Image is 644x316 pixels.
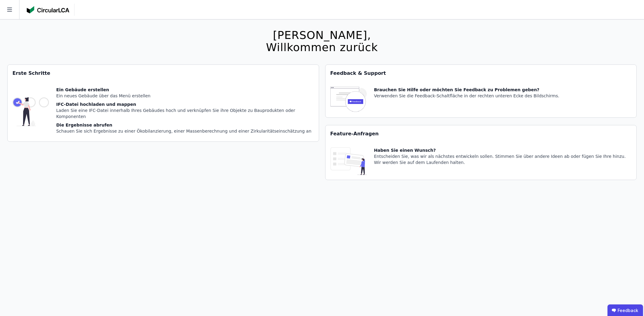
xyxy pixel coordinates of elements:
div: Haben Sie einen Wunsch? [374,147,632,153]
img: Concular [27,6,69,13]
div: Die Ergebnisse abrufen [56,122,314,128]
div: Brauchen Sie Hilfe oder möchten Sie Feedback zu Problemen geben? [374,87,560,93]
img: feature_request_tile-UiXE1qGU.svg [330,147,367,175]
div: Feature-Anfragen [325,125,637,142]
div: Ein Gebäude erstellen [56,87,314,93]
div: Verwenden Sie die Feedback-Schaltfläche in der rechten unteren Ecke des Bildschirms. [374,93,560,99]
div: Schauen Sie sich Ergebnisse zu einer Ökobilanzierung, einer Massenberechnung und einer Zirkularit... [56,128,314,134]
div: IFC-Datei hochladen und mappen [56,101,314,107]
div: Erste Schritte [8,65,319,82]
div: Laden Sie eine IFC-Datei innerhalb Ihres Gebäudes hoch und verknüpfen Sie ihre Objekte zu Bauprod... [56,107,314,120]
img: getting_started_tile-DrF_GRSv.svg [12,87,49,137]
div: Willkommen zurück [266,41,378,54]
div: Ein neues Gebäude über das Menü erstellen [56,93,314,99]
div: [PERSON_NAME], [266,29,378,41]
img: feedback-icon-HCTs5lye.svg [330,87,367,113]
div: Feedback & Support [325,65,637,82]
div: Entscheiden Sie, was wir als nächstes entwickeln sollen. Stimmen Sie über andere Ideen ab oder fü... [374,153,632,165]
